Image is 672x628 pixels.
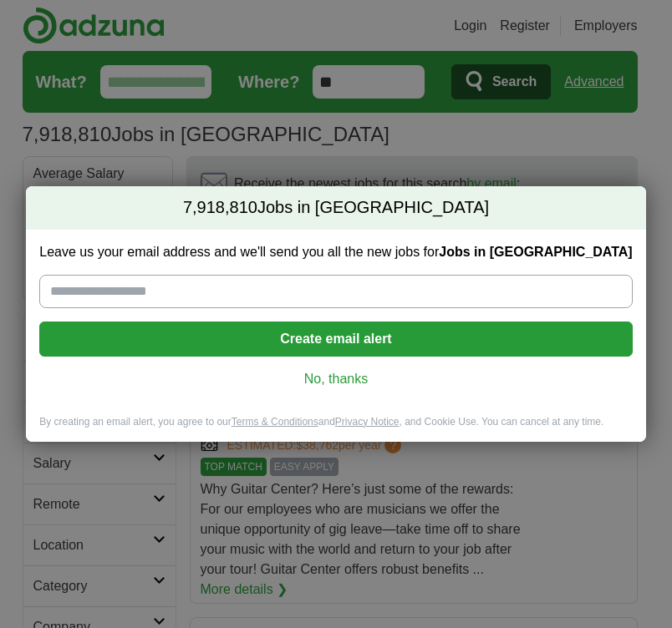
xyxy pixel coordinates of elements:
div: By creating an email alert, you agree to our and , and Cookie Use. You can cancel at any time. [26,415,645,443]
h2: Jobs in [GEOGRAPHIC_DATA] [26,186,645,230]
button: Create email alert [39,322,632,357]
strong: Jobs in [GEOGRAPHIC_DATA] [439,245,632,259]
a: Privacy Notice [335,416,400,428]
a: Terms & Conditions [232,416,318,428]
span: 7,918,810 [183,196,257,220]
a: No, thanks [53,370,619,388]
label: Leave us your email address and we'll send you all the new jobs for [39,243,632,261]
